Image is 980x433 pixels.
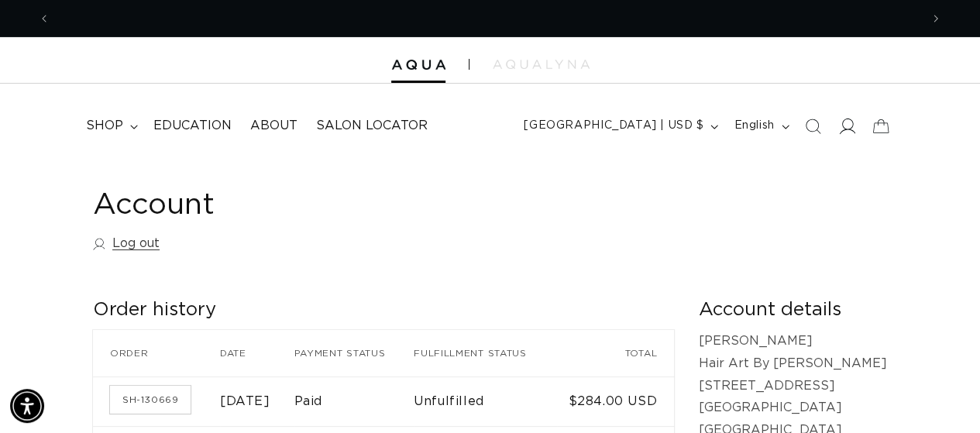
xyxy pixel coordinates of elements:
time: [DATE] [220,395,270,407]
a: Education [144,108,241,143]
h2: Order history [93,298,674,322]
button: Previous announcement [27,4,61,33]
a: Salon Locator [307,108,437,143]
td: $284.00 USD [557,376,674,427]
a: About [241,108,307,143]
button: Next announcement [919,4,953,33]
th: Order [93,330,220,376]
span: About [250,118,297,134]
button: English [724,112,795,141]
h1: Account [93,187,887,225]
td: Paid [294,376,414,427]
img: aqualyna.com [493,60,590,69]
summary: shop [77,108,144,143]
summary: Search [796,109,830,143]
a: Order number SH-130669 [110,386,191,414]
th: Payment status [294,330,414,376]
span: Education [153,118,232,134]
button: [GEOGRAPHIC_DATA] | USD $ [514,112,724,141]
span: English [734,118,774,134]
div: Accessibility Menu [10,389,44,423]
td: Unfulfilled [414,376,557,427]
span: Salon Locator [316,118,428,134]
h2: Account details [699,298,887,322]
span: shop [86,118,123,134]
iframe: Chat Widget [903,359,980,433]
img: Aqua Hair Extensions [391,60,445,70]
span: [GEOGRAPHIC_DATA] | USD $ [524,118,703,134]
th: Fulfillment status [414,330,557,376]
th: Date [220,330,294,376]
a: Log out [93,232,160,255]
th: Total [557,330,674,376]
